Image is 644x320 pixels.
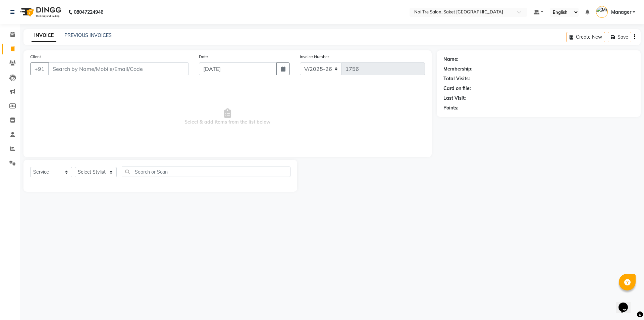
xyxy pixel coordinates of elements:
[443,95,466,102] div: Last Visit:
[300,54,329,60] label: Invoice Number
[30,62,49,75] button: +91
[48,62,189,75] input: Search by Name/Mobile/Email/Code
[122,167,290,177] input: Search or Scan
[74,3,103,21] b: 08047224946
[17,3,63,21] img: logo
[32,30,56,42] a: INVOICE
[64,32,112,38] a: PREVIOUS INVOICES
[30,54,41,60] label: Client
[443,75,470,82] div: Total Visits:
[443,65,473,73] div: Membership:
[30,83,425,150] span: Select & add items from the list below
[616,293,637,313] iframe: chat widget
[443,104,459,111] div: Points:
[567,32,605,42] button: Create New
[611,9,631,16] span: Manager
[596,6,608,18] img: Manager
[443,85,471,92] div: Card on file:
[199,54,208,60] label: Date
[443,56,459,63] div: Name:
[608,32,631,42] button: Save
